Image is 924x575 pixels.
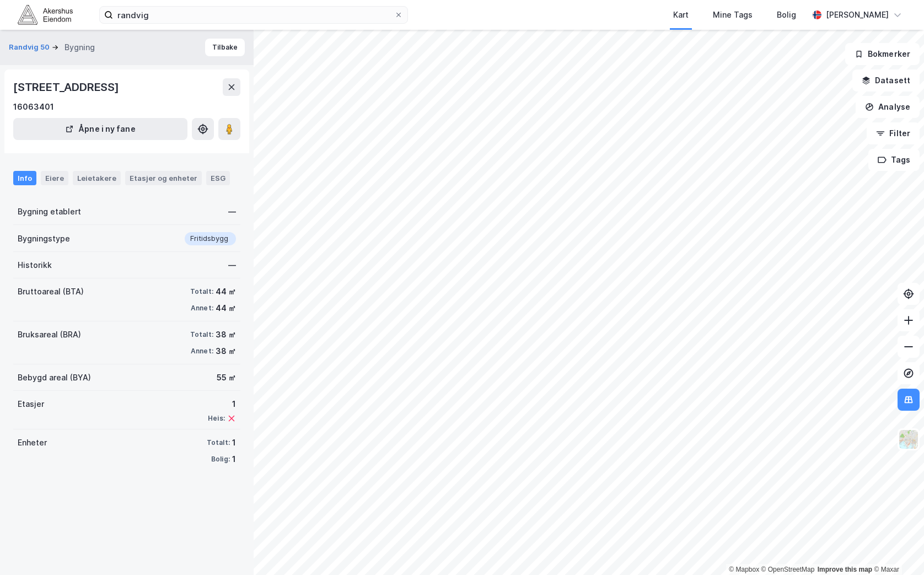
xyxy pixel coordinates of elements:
div: — [228,259,236,272]
button: Filter [867,122,920,144]
div: Info [13,171,36,185]
div: 38 ㎡ [216,328,236,341]
div: Bygning [65,41,95,54]
iframe: Chat Widget [869,522,924,575]
div: Eiere [41,171,68,185]
button: Analyse [856,96,920,118]
button: Åpne i ny fane [13,118,187,140]
a: OpenStreetMap [761,566,815,573]
div: Totalt: [190,287,213,296]
div: 44 ㎡ [216,302,236,315]
a: Mapbox [729,566,759,573]
div: Bygningstype [18,232,70,245]
button: Tilbake [205,39,245,56]
button: Bokmerker [845,43,920,65]
input: Søk på adresse, matrikkel, gårdeiere, leietakere eller personer [113,7,394,23]
div: Historikk [18,259,52,272]
div: Enheter [18,436,47,449]
button: Datasett [852,69,920,92]
div: Kart [673,8,689,22]
div: Leietakere [73,171,121,185]
div: Bolig [777,8,796,22]
div: Totalt: [207,438,230,447]
div: Bruttoareal (BTA) [18,285,84,298]
div: Kontrollprogram for chat [869,522,924,575]
div: [PERSON_NAME] [826,8,889,22]
div: Etasjer [18,397,44,411]
div: 44 ㎡ [216,285,236,298]
div: Bebygd areal (BYA) [18,371,91,384]
div: 1 [208,397,236,411]
div: — [228,205,236,218]
div: [STREET_ADDRESS] [13,78,121,96]
div: Annet: [191,347,213,356]
a: Improve this map [818,566,872,573]
div: Heis: [208,414,225,423]
div: 1 [232,436,236,449]
div: Totalt: [190,330,213,339]
div: 1 [232,453,236,466]
div: Bruksareal (BRA) [18,328,81,341]
div: 38 ㎡ [216,345,236,358]
div: Annet: [191,304,213,313]
div: 16063401 [13,100,54,114]
div: ESG [206,171,230,185]
div: Mine Tags [713,8,753,22]
button: Tags [868,149,920,171]
button: Randvig 50 [9,42,52,53]
div: Bygning etablert [18,205,81,218]
div: Bolig: [211,455,230,464]
img: akershus-eiendom-logo.9091f326c980b4bce74ccdd9f866810c.svg [18,5,73,24]
div: Etasjer og enheter [130,173,197,183]
div: 55 ㎡ [217,371,236,384]
img: Z [898,429,919,450]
